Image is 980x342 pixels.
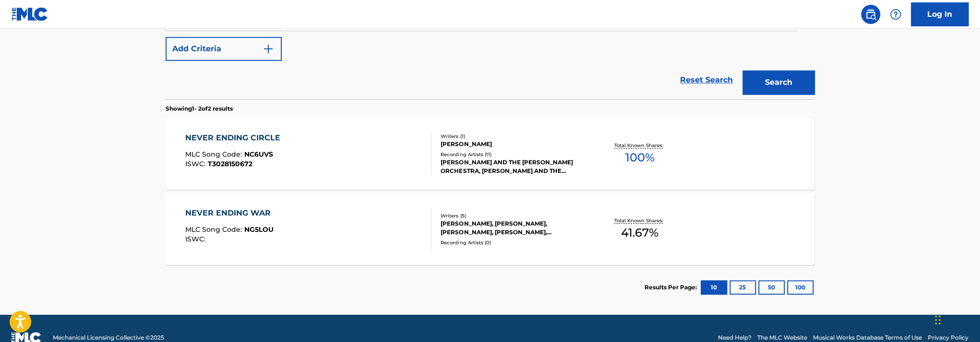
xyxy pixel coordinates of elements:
a: NEVER ENDING WARMLC Song Code:NG5LOUISWC:Writers (5)[PERSON_NAME], [PERSON_NAME], [PERSON_NAME], ... [166,193,814,265]
div: Writers ( 1 ) [441,133,586,140]
p: Total Known Shares: [614,217,665,224]
div: Recording Artists ( 0 ) [441,239,586,246]
span: Mechanical Licensing Collective © 2025 [53,333,164,342]
span: 41.67 % [621,224,658,241]
button: 100 [787,280,813,295]
a: Musical Works Database Terms of Use [813,333,922,342]
p: Results Per Page: [645,283,699,292]
img: search [865,9,876,20]
span: MLC Song Code : [185,225,244,234]
a: Reset Search [675,69,738,91]
div: Widget chat [932,296,980,342]
img: MLC Logo [12,7,48,21]
div: Help [886,5,905,24]
p: Total Known Shares: [614,142,665,149]
span: 100 % [625,149,654,166]
button: Search [742,70,814,94]
span: NC6UVS [244,150,273,159]
span: ISWC : [185,160,208,168]
button: 25 [729,280,756,295]
div: NEVER ENDING CIRCLE [185,132,285,144]
span: MLC Song Code : [185,150,244,159]
a: Need Help? [718,333,752,342]
a: Public Search [861,5,880,24]
div: Trascina [935,306,941,334]
div: Writers ( 5 ) [441,212,586,219]
iframe: Chat Widget [932,296,980,342]
a: NEVER ENDING CIRCLEMLC Song Code:NC6UVSISWC:T3028150672Writers (1)[PERSON_NAME]Recording Artists ... [166,118,814,190]
button: Add Criteria [166,37,282,61]
span: NG5LOU [244,225,274,234]
span: ISWC : [185,235,208,243]
img: help [890,9,901,20]
button: 50 [758,280,785,295]
p: Showing 1 - 2 of 2 results [166,104,233,113]
div: Recording Artists ( 11 ) [441,151,586,158]
a: The MLC Website [757,333,807,342]
a: Log In [911,2,968,26]
img: 9d2ae6d4665cec9f34b9.svg [263,43,274,55]
div: [PERSON_NAME] [441,140,586,148]
a: Privacy Policy [928,333,968,342]
button: 10 [701,280,727,295]
div: [PERSON_NAME] AND THE [PERSON_NAME] ORCHESTRA, [PERSON_NAME] AND THE [PERSON_NAME] ORCHESTRA, [PE... [441,158,586,175]
div: NEVER ENDING WAR [185,207,275,219]
span: T3028150672 [208,160,252,168]
div: [PERSON_NAME], [PERSON_NAME], [PERSON_NAME], [PERSON_NAME], [PERSON_NAME] [441,219,586,237]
